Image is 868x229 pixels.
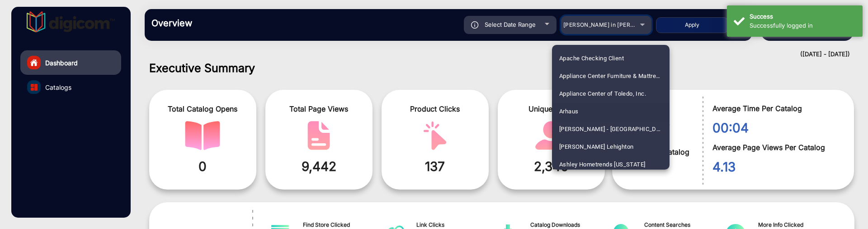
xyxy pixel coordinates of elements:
[559,49,624,67] span: Apache Checking Client
[559,85,646,102] span: Appliance Center of Toledo, Inc.
[750,12,856,21] div: Success
[559,138,633,156] span: [PERSON_NAME] Lehighton
[559,102,578,120] span: Arhaus
[559,156,645,173] span: Ashley Hometrends [US_STATE]
[750,21,856,30] div: Successfully logged in
[559,67,662,85] span: Appliance Center Furniture & Mattress
[559,120,662,138] span: [PERSON_NAME] - [GEOGRAPHIC_DATA] [GEOGRAPHIC_DATA]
